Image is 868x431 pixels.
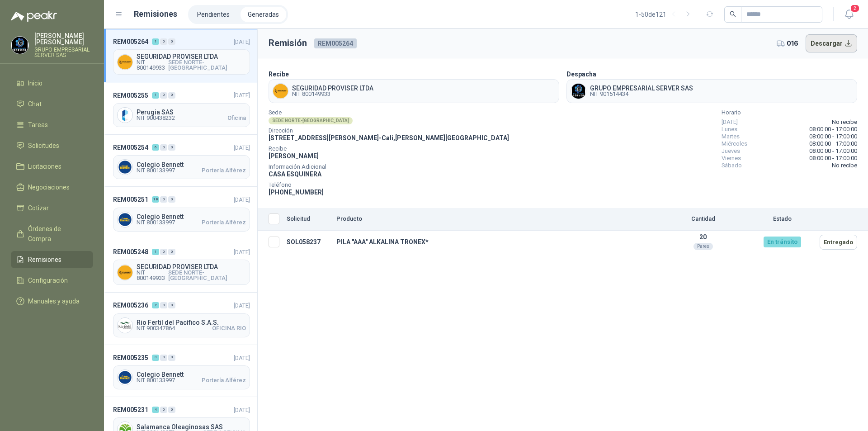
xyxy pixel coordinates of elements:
[658,208,748,231] th: Cantidad
[28,120,48,130] span: Tareas
[234,355,250,361] span: [DATE]
[748,208,816,231] th: Estado
[234,196,250,203] span: [DATE]
[269,134,509,142] span: [STREET_ADDRESS][PERSON_NAME] - Cali , [PERSON_NAME][GEOGRAPHIC_DATA]
[832,118,857,126] span: No recibe
[11,37,28,54] img: Company Logo
[722,140,747,147] span: Miércoles
[11,272,93,289] a: Configuración
[661,233,745,241] p: 20
[104,187,257,239] a: REM0052511800[DATE] Company LogoColegio BennettNIT 800133997Portería Alférez
[820,235,857,250] button: Entregado
[160,196,167,203] div: 0
[104,135,257,187] a: REM005254600[DATE] Company LogoColegio BennettNIT 800133997Portería Alférez
[137,326,175,331] span: NIT 900347864
[269,189,324,196] span: [PHONE_NUMBER]
[269,128,509,133] span: Dirección
[104,293,257,345] a: REM005236200[DATE] Company LogoRio Fertil del Pacífico S.A.S.NIT 900347864OFICINA RIO
[113,353,148,363] span: REM005235
[590,91,693,97] span: NIT 901514434
[152,144,159,151] div: 6
[168,60,246,71] span: SEDE NORTE-[GEOGRAPHIC_DATA]
[273,84,288,99] img: Company Logo
[118,55,132,70] img: Company Logo
[28,141,59,151] span: Solicitudes
[104,29,257,82] a: REM005264100[DATE] Company LogoSEGURIDAD PROVISER LTDANIT 800149933SEDE NORTE-[GEOGRAPHIC_DATA]
[28,296,80,306] span: Manuales y ayuda
[693,243,713,250] div: Pares
[11,179,93,196] a: Negociaciones
[160,302,167,308] div: 0
[137,53,246,60] span: SEGURIDAD PROVISER LTDA
[269,110,509,115] span: Sede
[137,264,246,270] span: SEGURIDAD PROVISER LTDA
[269,147,509,151] span: Recibe
[234,249,250,256] span: [DATE]
[104,82,257,134] a: REM005255100[DATE] Company LogoPerugia SASNIT 900438232Oficina
[137,270,168,281] span: NIT 800149933
[28,203,49,213] span: Cotizar
[234,144,250,151] span: [DATE]
[137,424,246,430] span: Salamanca Oleaginosas SAS
[283,231,333,254] td: SOL058237
[292,85,373,91] span: SEGURIDAD PROVISER LTDA
[809,140,857,147] span: 08:00:00 - 17:00:00
[292,91,373,97] span: NIT 800149933
[168,302,175,308] div: 0
[787,38,798,48] span: 016
[11,95,93,113] a: Chat
[168,270,246,281] span: SEDE NORTE-[GEOGRAPHIC_DATA]
[722,126,737,133] span: Lunes
[118,265,132,280] img: Company Logo
[202,378,246,383] span: Portería Alférez
[28,161,61,171] span: Licitaciones
[118,212,132,227] img: Company Logo
[269,165,509,169] span: Información Adicional
[806,34,858,52] button: Descargar
[113,142,148,152] span: REM005254
[160,249,167,255] div: 0
[113,37,148,47] span: REM005264
[11,116,93,133] a: Tareas
[11,137,93,154] a: Solicitudes
[809,133,857,140] span: 08:00:00 - 17:00:00
[314,38,357,48] span: REM005264
[104,239,257,293] a: REM005248100[DATE] Company LogoSEGURIDAD PROVISER LTDANIT 800149933SEDE NORTE-[GEOGRAPHIC_DATA]
[137,319,246,326] span: Rio Fertil del Pacífico S.A.S.
[809,126,857,133] span: 08:00:00 - 17:00:00
[118,318,132,333] img: Company Logo
[137,371,246,378] span: Colegio Bennett
[11,75,93,92] a: Inicio
[160,92,167,99] div: 0
[113,405,148,415] span: REM005231
[28,255,61,265] span: Remisiones
[152,249,159,255] div: 1
[333,208,658,231] th: Producto
[28,224,85,244] span: Órdenes de Compra
[168,38,175,45] div: 0
[190,7,237,22] a: Pendientes
[160,407,167,413] div: 0
[113,194,148,204] span: REM005251
[590,85,693,91] span: GRUPO EMPRESARIAL SERVER SAS
[269,171,321,178] span: CASA ESQUINERA
[11,293,93,310] a: Manuales y ayuda
[152,196,159,203] div: 18
[11,251,93,268] a: Remisiones
[152,355,159,361] div: 3
[202,168,246,173] span: Portería Alférez
[258,208,283,231] th: Seleccionar/deseleccionar
[28,78,42,88] span: Inicio
[168,144,175,151] div: 0
[113,247,148,257] span: REM005248
[28,275,68,285] span: Configuración
[137,168,175,173] span: NIT 800133997
[722,155,741,162] span: Viernes
[34,33,93,45] p: [PERSON_NAME] [PERSON_NAME]
[134,8,177,20] h1: Remisiones
[850,4,860,13] span: 2
[160,38,167,45] div: 0
[841,6,857,23] button: 2
[113,90,148,100] span: REM005255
